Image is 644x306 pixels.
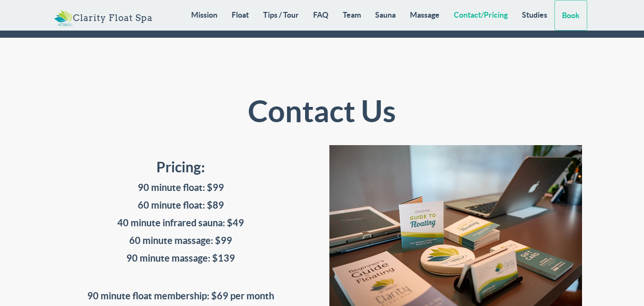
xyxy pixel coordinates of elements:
h4: 90 minute float membership: $69 per month [47,291,315,301]
h4: 60 minute float: $89 [47,200,315,211]
h2: Contact Us [188,95,456,128]
h4: 90 minute float: $99 [47,182,315,193]
h4: 60 minute massage: $99 [47,235,315,246]
h4: 40 minute infrared sauna: $49 [47,218,315,228]
h4: 90 minute massage: $139 [47,253,315,264]
h3: Pricing: [47,159,315,175]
